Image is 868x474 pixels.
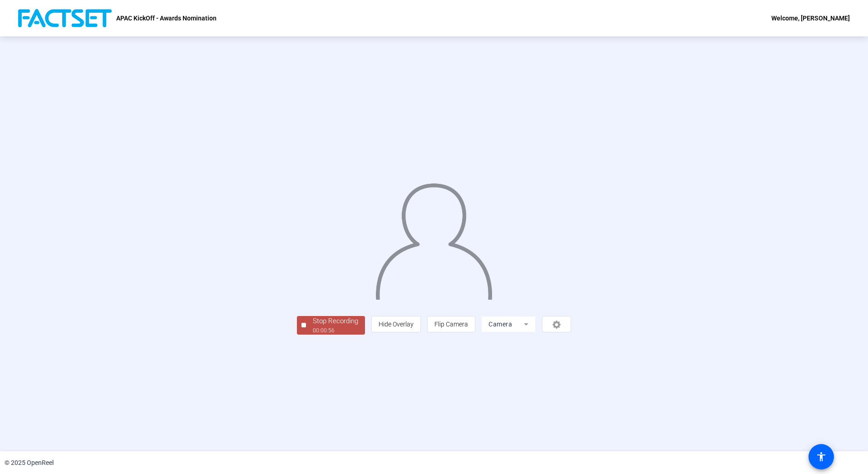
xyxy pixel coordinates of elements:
button: Stop Recording00:00:56 [297,316,365,335]
div: Welcome, [PERSON_NAME] [771,13,850,24]
span: Hide Overlay [379,321,414,328]
div: © 2025 OpenReel [5,458,54,468]
img: OpenReel logo [18,9,112,27]
button: Hide Overlay [371,316,421,332]
span: Flip Camera [434,321,468,328]
div: 00:00:56 [313,326,358,335]
button: Flip Camera [427,316,475,332]
mat-icon: accessibility [816,451,827,462]
img: overlay [375,176,493,300]
p: APAC KickOff - Awards Nomination [116,13,217,24]
div: Stop Recording [313,316,358,326]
